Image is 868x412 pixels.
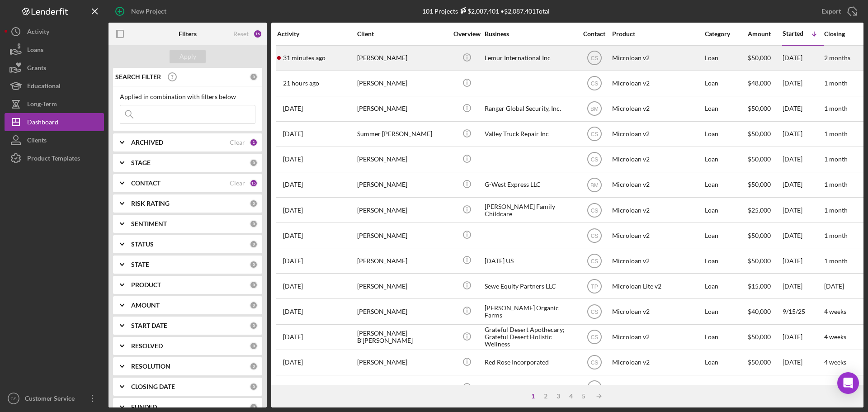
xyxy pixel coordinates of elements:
[590,334,598,341] text: CS
[357,325,448,349] div: [PERSON_NAME] B'[PERSON_NAME]
[705,46,747,70] div: Loan
[821,2,841,20] div: Export
[612,46,703,70] div: Microloan v2
[131,139,163,146] b: ARCHIVED
[131,220,167,227] b: SENTIMENT
[27,59,46,79] div: Grants
[283,232,303,239] time: 2025-09-22 18:24
[131,322,167,329] b: START DATE
[253,29,262,38] div: 16
[485,350,575,374] div: Red Rose Incorporated
[27,23,49,43] div: Activity
[283,130,303,137] time: 2025-09-26 18:41
[131,383,175,390] b: CLOSING DATE
[590,156,598,163] text: CS
[485,30,575,38] div: Business
[748,308,771,315] span: $40,000
[705,223,747,247] div: Loan
[357,122,448,146] div: Summer [PERSON_NAME]
[705,71,747,95] div: Loan
[131,363,170,370] b: RESOLUTION
[283,333,303,341] time: 2025-09-12 18:15
[250,199,258,208] div: 0
[458,7,499,15] div: $2,087,401
[824,333,846,341] time: 4 weeks
[527,393,539,400] div: 1
[783,325,823,349] div: [DATE]
[250,220,258,228] div: 0
[612,173,703,197] div: Microloan v2
[283,283,303,290] time: 2025-09-19 00:30
[565,393,577,400] div: 4
[250,159,258,167] div: 0
[115,73,161,81] b: SEARCH FILTER
[357,198,448,222] div: [PERSON_NAME]
[612,30,703,38] div: Product
[705,325,747,349] div: Loan
[783,71,823,95] div: [DATE]
[824,308,846,315] time: 4 weeks
[5,131,104,149] a: Clients
[705,30,747,38] div: Category
[783,299,823,323] div: 9/15/25
[590,55,598,62] text: CS
[748,384,771,391] span: $35,000
[783,147,823,171] div: [DATE]
[357,274,448,298] div: [PERSON_NAME]
[612,376,703,400] div: Microloan v2
[250,362,258,370] div: 0
[283,257,303,265] time: 2025-09-17 20:11
[179,50,196,63] div: Apply
[283,207,303,214] time: 2025-09-24 19:34
[590,232,598,239] text: CS
[824,104,848,112] time: 1 month
[612,274,703,298] div: Microloan Lite v2
[5,77,104,95] button: Educational
[5,23,104,41] a: Activity
[5,59,104,77] a: Grants
[748,282,771,290] span: $15,000
[170,50,206,63] button: Apply
[705,122,747,146] div: Loan
[748,79,771,87] span: $48,000
[250,342,258,350] div: 0
[783,223,823,247] div: [DATE]
[357,30,448,38] div: Client
[357,350,448,374] div: [PERSON_NAME]
[783,350,823,374] div: [DATE]
[824,155,848,163] time: 1 month
[612,249,703,273] div: Microloan v2
[748,358,771,366] span: $50,000
[705,147,747,171] div: Loan
[705,198,747,222] div: Loan
[748,104,771,112] span: $50,000
[450,30,484,38] div: Overview
[283,80,319,87] time: 2025-09-30 23:16
[283,156,303,163] time: 2025-09-25 18:42
[577,393,590,400] div: 5
[485,173,575,197] div: G-West Express LLC
[705,97,747,121] div: Loan
[250,138,258,147] div: 1
[357,173,448,197] div: [PERSON_NAME]
[120,93,255,100] div: Applied in combination with filters below
[27,41,43,61] div: Loans
[283,308,303,315] time: 2025-09-15 03:26
[357,147,448,171] div: [PERSON_NAME]
[485,299,575,323] div: [PERSON_NAME] Organic Farms
[23,389,81,410] div: Customer Service
[250,322,258,330] div: 0
[748,333,771,341] span: $50,000
[705,249,747,273] div: Loan
[250,301,258,309] div: 0
[612,122,703,146] div: Microloan v2
[5,41,104,59] button: Loans
[705,173,747,197] div: Loan
[783,30,803,37] div: Started
[577,30,611,38] div: Contact
[5,149,104,167] a: Product Templates
[27,131,47,152] div: Clients
[131,281,161,289] b: PRODUCT
[590,106,599,112] text: BM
